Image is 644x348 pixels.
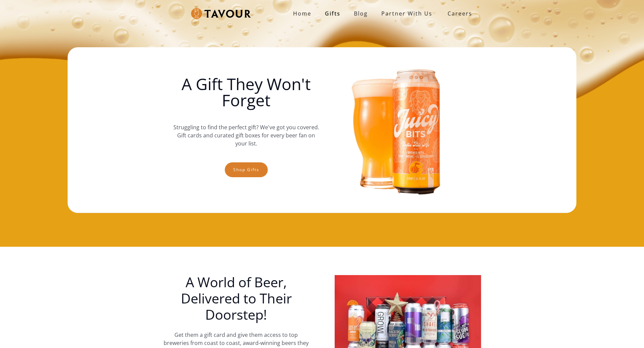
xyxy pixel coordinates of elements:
strong: Careers [448,7,472,20]
a: Home [286,7,318,20]
h1: A Gift They Won't Forget [173,76,319,108]
a: partner with us [375,7,439,20]
a: Blog [347,7,375,20]
a: Careers [439,4,477,23]
p: Struggling to find the perfect gift? We've got you covered. Gift cards and curated gift boxes for... [173,116,319,154]
a: Shop gifts [225,162,268,177]
a: Gifts [318,7,347,20]
strong: Home [293,10,311,17]
h1: A World of Beer, Delivered to Their Doorstep! [163,274,309,323]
